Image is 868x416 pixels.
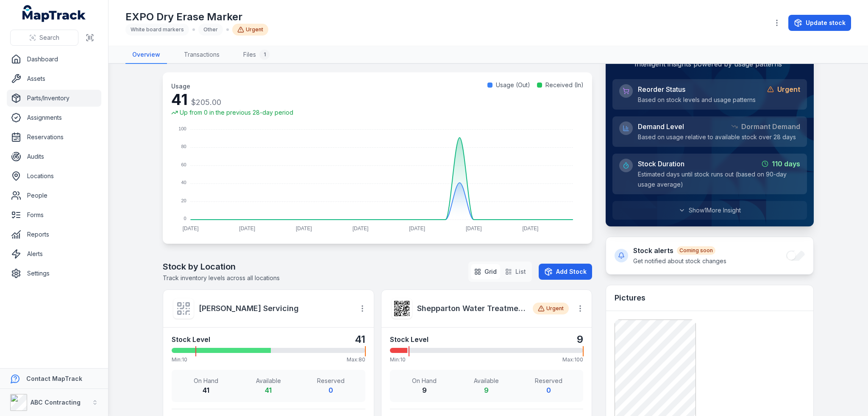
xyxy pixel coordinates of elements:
tspan: 80 [181,144,186,149]
button: Show1More Insight [612,201,807,220]
a: Dashboard [7,51,101,68]
tspan: 20 [181,198,186,203]
span: Available [241,377,296,385]
strong: Dormant Demand [741,121,800,132]
button: Grid [471,264,500,279]
strong: Stock Level [172,334,210,344]
strong: Contact MapTrack [26,375,82,382]
a: Forms [7,207,101,223]
span: Search [39,33,59,42]
h3: Pictures [615,292,645,304]
span: Up from 0 in the previous 28-day period [180,108,293,117]
a: MapTrack [22,5,86,22]
span: Usage [171,83,190,90]
tspan: [DATE] [239,226,255,231]
a: Assignments [7,109,101,126]
span: Reorder Status [638,84,685,94]
a: Overview [125,46,167,64]
strong: 110 days [772,159,800,169]
a: Settings [7,265,101,282]
div: Coming soon [677,246,715,255]
span: Track inventory levels across all locations [163,274,280,281]
tspan: [DATE] [466,226,482,231]
span: Demand Level [638,121,684,132]
span: Max: 100 [562,356,583,363]
span: Get notified about stock changes [633,257,726,264]
button: List [502,264,529,279]
a: [PERSON_NAME] Servicing [199,303,348,314]
div: Other [198,24,223,36]
strong: Urgent [777,84,800,94]
tspan: [DATE] [353,226,369,231]
strong: ABC Contracting [31,399,81,406]
span: Stock Duration [638,159,684,169]
strong: Stock Level [390,334,428,344]
a: Parts/Inventory [7,90,101,107]
strong: 41 [203,386,209,394]
a: Assets [7,70,101,87]
strong: 41 [355,333,365,346]
span: Show 1 More Insight [689,206,741,215]
span: Usage (Out) [496,81,530,89]
span: $205.00 [191,98,221,107]
button: Add Stock [539,264,592,280]
a: Transactions [177,46,226,64]
span: Based on usage relative to available stock over 28 days [638,133,796,141]
span: On Hand [397,377,452,385]
span: Min: 10 [390,356,406,363]
button: Search [10,30,78,46]
h1: EXPO Dry Erase Marker [125,10,268,24]
h2: Stock by Location [163,261,280,273]
button: Update stock [788,15,851,31]
span: Available [459,377,515,385]
a: Reports [7,226,101,243]
a: Alerts [7,245,101,262]
tspan: [DATE] [523,226,539,231]
a: Audits [7,148,101,165]
strong: 41 [265,386,272,394]
strong: 0 [328,386,333,394]
div: 1 [259,50,270,60]
a: Shepparton Water Treatment Plant [417,303,526,314]
tspan: [DATE] [183,226,199,231]
strong: 9 [422,386,427,394]
tspan: 0 [184,216,186,221]
span: Max: 80 [347,356,365,363]
span: Received (In) [545,81,584,89]
span: Reserved [521,377,576,385]
h4: Stock alerts [633,245,726,256]
tspan: 100 [178,126,186,131]
tspan: 60 [181,162,186,167]
tspan: [DATE] [296,226,312,231]
a: Locations [7,168,101,185]
span: Estimated days until stock runs out (based on 90-day usage average) [638,171,787,188]
span: Min: 10 [172,356,187,363]
div: Urgent [232,24,268,36]
strong: 0 [546,386,551,394]
div: Urgent [533,303,569,314]
tspan: 40 [181,180,186,185]
tspan: [DATE] [409,226,425,231]
span: Intelligent insights powered by usage patterns [634,60,782,68]
strong: 9 [484,386,489,394]
span: On Hand [178,377,234,385]
strong: 9 [577,333,583,346]
a: People [7,187,101,204]
span: White board markers [131,26,184,33]
div: 41 [171,91,293,108]
a: Files1 [236,46,276,64]
span: Reserved [303,377,359,385]
a: Reservations [7,129,101,146]
span: Based on stock levels and usage patterns [638,96,756,103]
